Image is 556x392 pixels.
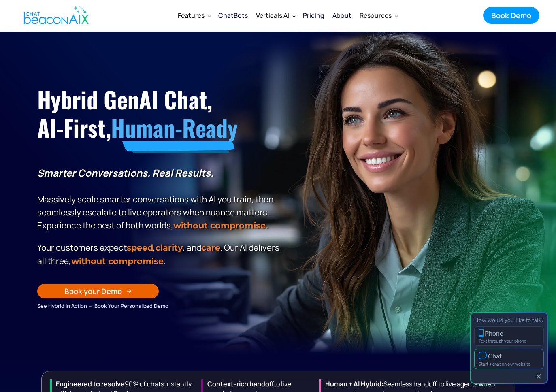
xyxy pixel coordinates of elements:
div: Features [178,10,205,21]
img: Dropdown [292,14,296,17]
strong: Smarter Conversations. Real Results. [37,166,213,179]
h1: Hybrid GenAI Chat, AI-First, [37,85,282,142]
div: Resources [356,6,401,25]
span: care [201,243,220,253]
div: Verticals AI [256,10,289,21]
span: clarity [156,243,183,253]
div: About [332,10,351,21]
strong: without compromise. [173,220,268,230]
a: Book your Demo [37,284,159,298]
span: without compromise [71,256,164,266]
a: Book Demo [483,7,539,24]
img: Arrow [127,289,132,294]
div: Resources [360,10,392,21]
strong: Context-rich handoff [207,379,274,388]
strong: Engineered to resolve [56,379,125,388]
div: Pricing [303,10,324,21]
div: See Hybrid in Action → Book Your Personalized Demo [37,301,282,310]
div: Features [174,6,214,25]
a: home [17,1,93,30]
a: ChatBots [214,5,252,26]
div: Book Demo [491,10,531,21]
a: Pricing [299,5,328,26]
p: Your customers expect , , and . Our Al delivers all three, . [37,241,282,268]
img: Dropdown [208,14,211,17]
a: About [328,5,356,26]
div: Book your Demo [64,286,122,296]
span: Human-Ready [111,111,238,144]
div: ChatBots [218,10,248,21]
img: Dropdown [395,14,398,17]
strong: speed [127,243,153,253]
strong: Human + Al Hybrid: [325,379,383,388]
div: Verticals AI [252,6,299,25]
p: Massively scale smarter conversations with AI you train, then seamlessly escalate to live operato... [37,166,282,232]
